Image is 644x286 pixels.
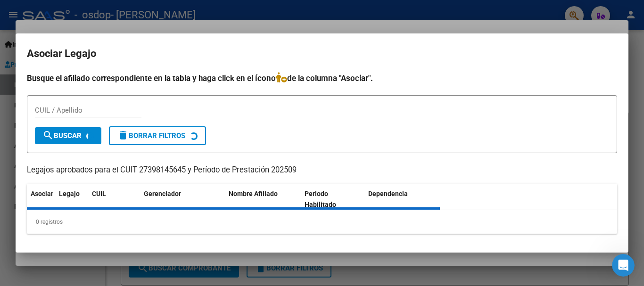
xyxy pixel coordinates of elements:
datatable-header-cell: Dependencia [364,184,440,215]
span: CUIL [92,190,106,197]
button: Buscar [35,127,101,144]
mat-icon: search [42,130,54,141]
p: Legajos aprobados para el CUIT 27398145645 y Período de Prestación 202509 [27,164,617,176]
span: Legajo [59,190,80,197]
span: Asociar [31,190,53,197]
span: Buscar [42,131,82,140]
h2: Asociar Legajo [27,45,617,63]
div: 0 registros [27,210,617,234]
span: Nombre Afiliado [229,190,278,197]
span: Dependencia [368,190,408,197]
datatable-header-cell: Legajo [55,184,88,215]
h4: Busque el afiliado correspondiente en la tabla y haga click en el ícono de la columna "Asociar". [27,72,617,84]
span: Periodo Habilitado [305,190,336,208]
datatable-header-cell: Nombre Afiliado [225,184,301,215]
button: Borrar Filtros [109,126,206,145]
datatable-header-cell: Gerenciador [140,184,225,215]
span: Gerenciador [144,190,181,197]
datatable-header-cell: Periodo Habilitado [301,184,364,215]
datatable-header-cell: CUIL [88,184,140,215]
datatable-header-cell: Asociar [27,184,55,215]
iframe: Intercom live chat [612,254,635,277]
span: Borrar Filtros [117,131,185,140]
mat-icon: delete [117,130,129,141]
